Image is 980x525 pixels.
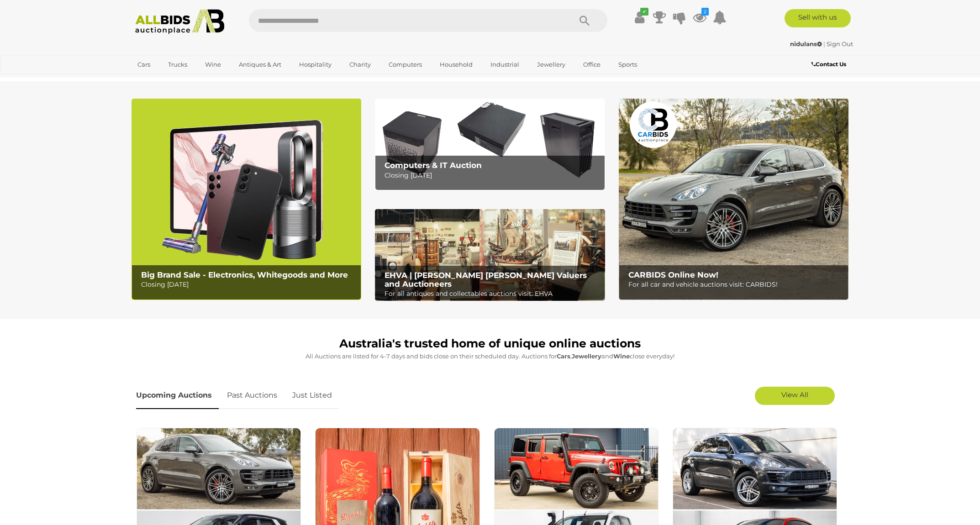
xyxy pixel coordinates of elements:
[434,57,479,72] a: Household
[132,99,361,300] a: Big Brand Sale - Electronics, Whitegoods and More Big Brand Sale - Electronics, Whitegoods and Mo...
[132,99,361,300] img: Big Brand Sale - Electronics, Whitegoods and More
[375,99,605,190] img: Computers & IT Auction
[233,57,287,72] a: Antiques & Art
[375,209,605,301] img: EHVA | Evans Hastings Valuers and Auctioneers
[375,99,605,190] a: Computers & IT Auction Computers & IT Auction Closing [DATE]
[141,270,348,279] b: Big Brand Sale - Electronics, Whitegoods and More
[632,9,646,26] a: ✔
[811,61,846,68] b: Contact Us
[136,337,844,350] h1: Australia's trusted home of unique online auctions
[790,40,823,47] a: nidulans
[136,351,844,362] p: All Auctions are listed for 4-7 days and bids close on their scheduled day. Auctions for , and cl...
[628,270,718,279] b: CARBIDS Online Now!
[701,8,709,16] i: 2
[557,352,570,360] strong: Cars
[385,170,600,181] p: Closing [DATE]
[572,352,601,360] strong: Jewellery
[790,40,822,47] strong: nidulans
[781,390,808,399] span: View All
[220,382,284,409] a: Past Auctions
[285,382,339,409] a: Just Listed
[162,57,193,72] a: Trucks
[385,288,600,299] p: For all antiques and collectables auctions visit: EHVA
[811,59,848,69] a: Contact Us
[612,57,643,72] a: Sports
[383,57,428,72] a: Computers
[785,9,851,27] a: Sell with us
[293,57,337,72] a: Hospitality
[132,72,208,87] a: [GEOGRAPHIC_DATA]
[485,57,525,72] a: Industrial
[577,57,606,72] a: Office
[640,8,648,16] i: ✔
[141,279,356,290] p: Closing [DATE]
[619,99,848,300] img: CARBIDS Online Now!
[562,9,607,32] button: Search
[385,161,482,170] b: Computers & IT Auction
[531,57,571,72] a: Jewellery
[130,9,229,34] img: Allbids.com.au
[199,57,227,72] a: Wine
[619,99,848,300] a: CARBIDS Online Now! CARBIDS Online Now! For all car and vehicle auctions visit: CARBIDS!
[628,279,843,290] p: For all car and vehicle auctions visit: CARBIDS!
[823,40,825,47] span: |
[136,382,219,409] a: Upcoming Auctions
[375,209,605,301] a: EHVA | Evans Hastings Valuers and Auctioneers EHVA | [PERSON_NAME] [PERSON_NAME] Valuers and Auct...
[613,352,630,360] strong: Wine
[343,57,377,72] a: Charity
[693,9,706,26] a: 2
[827,40,853,47] a: Sign Out
[132,57,156,72] a: Cars
[755,387,835,405] a: View All
[385,271,587,289] b: EHVA | [PERSON_NAME] [PERSON_NAME] Valuers and Auctioneers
